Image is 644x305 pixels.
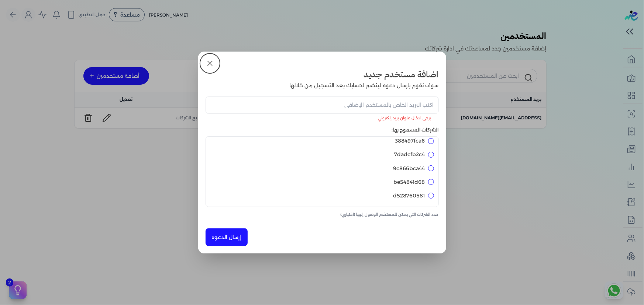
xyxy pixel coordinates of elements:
[206,81,439,91] p: سوف نقوم بارسال دعوه لينضم لحسابك بعد التسجيل من خلالها
[393,192,425,200] label: d528760581
[395,137,425,145] label: 388497fca6
[206,97,439,114] input: اكتب البريد الخاص بالمستخدم الإضافي
[394,178,425,186] label: be54841d68
[206,228,248,246] button: إرسال الدعوه
[206,127,439,133] label: الشركات المسموح بها:
[206,115,431,121] li: يرجى ادخال عنوان بريد إلكتروني
[395,151,425,158] label: 7dadcfb2c4
[206,210,439,220] p: حدد الشركات التي يمكن للمستخدم الوصول إليها (اختياري)
[206,68,439,81] h3: اضافة مستخدم جديد
[393,165,425,172] label: 9c866bca44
